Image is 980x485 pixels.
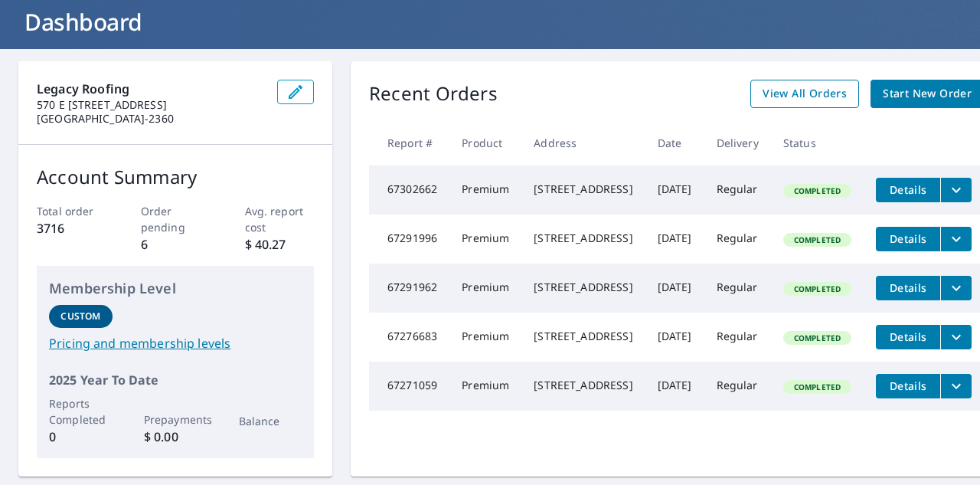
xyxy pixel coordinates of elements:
[704,362,771,411] td: Regular
[18,6,962,38] h1: Dashboard
[940,325,972,349] button: filesDropdownBtn-67276683
[37,163,314,191] p: Account Summary
[144,428,207,446] p: $ 0.00
[704,120,771,165] th: Delivery
[645,165,704,215] td: [DATE]
[369,80,498,108] p: Recent Orders
[876,276,940,300] button: detailsBtn-67291962
[449,215,521,264] td: Premium
[771,120,864,165] th: Status
[645,362,704,411] td: [DATE]
[704,264,771,313] td: Regular
[883,84,972,103] span: Start New Order
[49,334,302,352] a: Pricing and membership levels
[704,165,771,215] td: Regular
[449,165,521,215] td: Premium
[885,231,931,246] span: Details
[521,120,645,165] th: Address
[449,264,521,313] td: Premium
[144,411,207,428] p: Prepayments
[49,371,302,389] p: 2025 Year To Date
[369,215,449,264] td: 67291996
[876,325,940,349] button: detailsBtn-67276683
[534,280,632,295] div: [STREET_ADDRESS]
[534,231,632,246] div: [STREET_ADDRESS]
[60,310,100,323] p: Custom
[785,283,850,294] span: Completed
[449,362,521,411] td: Premium
[940,374,972,398] button: filesDropdownBtn-67271059
[645,264,704,313] td: [DATE]
[449,313,521,362] td: Premium
[704,215,771,264] td: Regular
[245,235,315,254] p: $ 40.27
[37,203,106,219] p: Total order
[239,413,302,429] p: Balance
[763,84,847,103] span: View All Orders
[37,112,265,126] p: [GEOGRAPHIC_DATA]-2360
[645,120,704,165] th: Date
[369,313,449,362] td: 67276683
[369,120,449,165] th: Report #
[876,374,940,398] button: detailsBtn-67271059
[645,313,704,362] td: [DATE]
[645,215,704,264] td: [DATE]
[940,227,972,251] button: filesDropdownBtn-67291996
[704,313,771,362] td: Regular
[369,165,449,215] td: 67302662
[49,278,302,299] p: Membership Level
[534,378,632,393] div: [STREET_ADDRESS]
[785,382,850,392] span: Completed
[37,98,265,112] p: 570 E [STREET_ADDRESS]
[369,264,449,313] td: 67291962
[785,234,850,245] span: Completed
[141,203,211,235] p: Order pending
[37,80,265,98] p: Legacy Roofing
[885,280,931,295] span: Details
[245,203,315,235] p: Avg. report cost
[876,227,940,251] button: detailsBtn-67291996
[534,329,632,344] div: [STREET_ADDRESS]
[885,329,931,344] span: Details
[940,178,972,202] button: filesDropdownBtn-67302662
[141,235,211,254] p: 6
[940,276,972,300] button: filesDropdownBtn-67291962
[750,80,859,108] a: View All Orders
[534,182,632,197] div: [STREET_ADDRESS]
[37,219,106,238] p: 3716
[49,428,113,446] p: 0
[369,362,449,411] td: 67271059
[876,178,940,202] button: detailsBtn-67302662
[785,333,850,343] span: Completed
[449,120,521,165] th: Product
[785,185,850,196] span: Completed
[49,395,113,428] p: Reports Completed
[885,182,931,197] span: Details
[885,378,931,393] span: Details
